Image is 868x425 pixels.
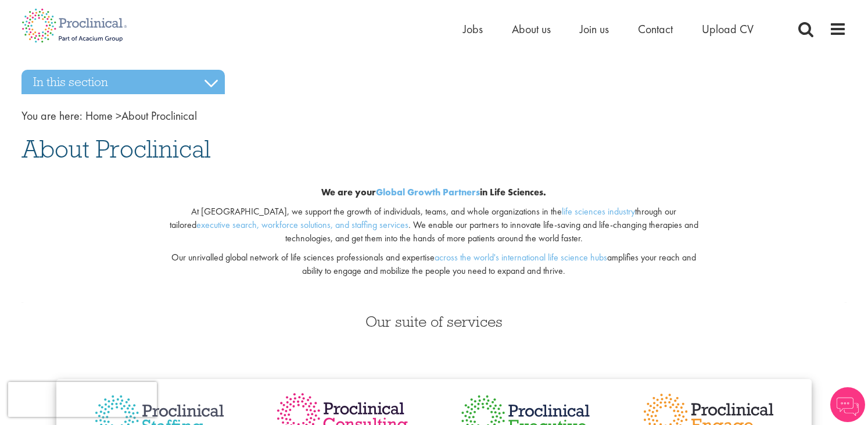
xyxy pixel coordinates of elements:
[321,186,546,198] b: We are your in Life Sciences.
[21,70,225,94] h3: In this section
[85,108,113,123] a: breadcrumb link to Home
[562,205,635,217] a: life sciences industry
[21,314,847,329] h3: Our suite of services
[830,387,865,422] img: Chatbot
[162,251,706,278] p: Our unrivalled global network of life sciences professionals and expertise amplifies your reach a...
[463,22,483,37] a: Jobs
[116,108,121,123] span: >
[702,22,754,37] a: Upload CV
[376,186,480,198] a: Global Growth Partners
[85,108,197,123] span: About Proclinical
[512,22,551,37] a: About us
[21,133,210,165] span: About Proclinical
[21,108,83,123] span: You are here:
[580,22,609,37] a: Join us
[162,205,706,245] p: At [GEOGRAPHIC_DATA], we support the growth of individuals, teams, and whole organizations in the...
[196,219,408,231] a: executive search, workforce solutions, and staffing services
[638,22,673,37] a: Contact
[435,251,607,263] a: across the world's international life science hubs
[8,382,157,417] iframe: reCAPTCHA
